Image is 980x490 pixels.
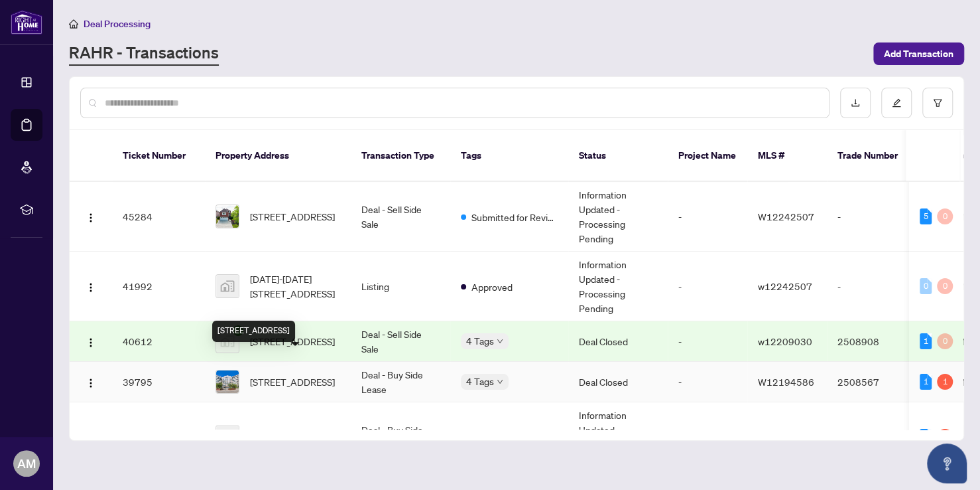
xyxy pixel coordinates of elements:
span: AM [17,454,36,473]
div: 1 [937,374,953,390]
img: Logo [86,212,96,223]
button: Logo [80,206,101,227]
td: - [668,362,747,402]
td: - [827,182,920,252]
button: Logo [80,371,101,392]
td: Information Updated - Processing Pending [568,182,668,252]
span: 4 Tags [466,374,494,389]
div: 5 [920,208,932,224]
td: Information Updated - Processing Pending [568,252,668,321]
td: 39795 [112,362,205,402]
span: W12242507 [758,210,814,222]
td: - [668,182,747,252]
td: Deal - Buy Side Lease [351,362,450,402]
td: Deal - Buy Side Sale [351,402,450,472]
img: logo [11,10,42,35]
div: [STREET_ADDRESS] [212,321,295,342]
span: w12242507 [758,280,812,292]
span: w12209030 [758,335,812,347]
button: download [840,88,871,118]
td: - [827,252,920,321]
span: [DATE]-[DATE][STREET_ADDRESS] [250,272,340,301]
img: Logo [86,282,96,293]
td: 41992 [112,252,205,321]
span: [STREET_ADDRESS] [250,209,335,224]
span: Deal Processing [84,18,151,30]
button: filter [922,88,953,118]
div: 1 [920,374,932,390]
img: thumbnail-img [216,370,239,393]
th: Tags [450,130,568,182]
th: Project Name [668,130,747,182]
img: Logo [86,378,96,388]
td: 40612 [112,321,205,362]
span: download [851,98,860,108]
span: Add Transaction [884,43,953,64]
th: MLS # [747,130,827,182]
img: thumbnail-img [216,426,239,448]
div: 0 [937,333,953,349]
div: 0 [937,208,953,224]
div: 5 [937,429,953,445]
td: 2508908 [827,321,920,362]
button: Logo [80,276,101,297]
span: down [497,378,503,385]
span: [STREET_ADDRESS] [250,374,335,389]
a: RAHR - Transactions [69,42,219,66]
td: - [668,402,747,472]
td: - [668,321,747,362]
td: Listing [351,252,450,321]
div: 1 [920,333,932,349]
button: Logo [80,426,101,448]
td: 39019 [112,402,205,472]
span: home [69,19,78,29]
span: Approved [471,280,513,294]
div: 1 [920,429,932,445]
td: Deal - Sell Side Sale [351,182,450,252]
span: Submitted for Review [471,210,558,224]
td: - [668,252,747,321]
button: edit [881,88,912,118]
div: 0 [937,278,953,294]
span: edit [892,98,901,108]
img: thumbnail-img [216,205,239,228]
td: Deal Closed [568,362,668,402]
img: thumbnail-img [216,275,239,297]
td: Deal Closed [568,321,668,362]
td: 45284 [112,182,205,252]
th: Property Address [205,130,351,182]
td: 2508567 [827,362,920,402]
th: Transaction Type [351,130,450,182]
span: 4 Tags [466,333,494,349]
img: Logo [86,337,96,348]
span: down [497,338,503,345]
td: 2509462 [827,402,920,472]
th: Ticket Number [112,130,205,182]
div: 0 [920,278,932,294]
button: Logo [80,331,101,352]
span: filter [933,98,942,108]
span: W12194586 [758,376,814,388]
th: Trade Number [827,130,920,182]
button: Open asap [927,444,967,483]
td: Deal - Sell Side Sale [351,321,450,362]
button: Add Transaction [873,42,964,65]
td: Information Updated - Processing Pending [568,402,668,472]
th: Status [568,130,668,182]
